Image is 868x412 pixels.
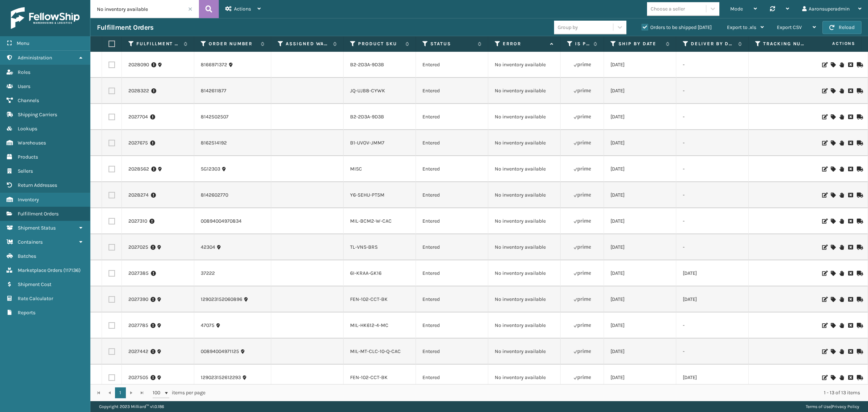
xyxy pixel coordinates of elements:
[848,62,852,67] i: Cancel Fulfillment Order
[416,339,488,365] td: Entered
[416,286,488,312] td: Entered
[350,296,388,302] a: FEN-102-CCT-BK
[286,41,329,47] label: Assigned Warehouse
[201,113,229,121] a: 8142502507
[209,41,257,47] label: Order Number
[848,297,852,302] i: Cancel Fulfillment Order
[201,218,242,225] a: 00894004970834
[839,88,844,93] i: On Hold
[153,387,205,398] span: items per page
[63,267,81,273] span: ( 117136 )
[604,234,676,260] td: [DATE]
[676,104,749,130] td: -
[350,166,362,172] a: MISC
[618,41,662,47] label: Ship By Date
[201,61,227,68] a: 8166971372
[350,62,384,68] a: B2-2D3A-9D3B
[831,62,835,67] i: Assign Carrier and Warehouse
[822,140,826,146] i: Edit
[839,245,844,250] i: On Hold
[604,286,676,312] td: [DATE]
[822,375,826,380] i: Edit
[676,130,749,156] td: -
[676,208,749,234] td: -
[416,312,488,339] td: Entered
[18,281,51,287] span: Shipment Cost
[839,114,844,119] i: On Hold
[136,41,180,47] label: Fulfillment Order Id
[822,297,826,302] i: Edit
[416,130,488,156] td: Entered
[350,374,388,381] a: FEN-102-CCT-BK
[128,374,148,381] a: 2027505
[676,52,749,78] td: -
[604,78,676,104] td: [DATE]
[831,323,835,328] i: Assign Carrier and Warehouse
[488,104,561,130] td: No inventory available
[839,62,844,67] i: On Hold
[18,140,46,146] span: Warehouses
[201,192,228,199] a: 8142602770
[488,260,561,286] td: No inventory available
[201,244,215,251] a: 42304
[488,208,561,234] td: No inventory available
[201,322,214,329] a: 47075
[416,156,488,182] td: Entered
[350,192,384,198] a: Y6-5EHU-PT5M
[416,182,488,208] td: Entered
[201,296,242,303] a: 129023152060896
[488,52,561,78] td: No inventory available
[115,387,126,398] a: 1
[857,271,861,276] i: Mark as Shipped
[691,41,735,47] label: Deliver By Date
[676,339,749,365] td: -
[18,211,59,217] span: Fulfillment Orders
[839,271,844,276] i: On Hold
[604,182,676,208] td: [DATE]
[97,23,153,32] h3: Fulfillment Orders
[18,126,37,132] span: Lookups
[857,219,861,224] i: Mark as Shipped
[822,271,826,276] i: Edit
[503,41,546,47] label: Error
[839,193,844,198] i: On Hold
[416,365,488,391] td: Entered
[676,260,749,286] td: [DATE]
[416,52,488,78] td: Entered
[857,62,861,67] i: Mark as Shipped
[848,245,852,250] i: Cancel Fulfillment Order
[857,297,861,302] i: Mark as Shipped
[128,87,149,94] a: 2028322
[18,112,57,118] span: Shipping Carriers
[822,245,826,250] i: Edit
[18,55,52,61] span: Administration
[831,297,835,302] i: Assign Carrier and Warehouse
[806,401,859,412] div: |
[848,349,852,354] i: Cancel Fulfillment Order
[857,375,861,380] i: Mark as Shipped
[676,182,749,208] td: -
[128,165,149,173] a: 2028562
[777,24,802,30] span: Export CSV
[128,348,148,355] a: 2027442
[18,267,62,273] span: Marketplace Orders
[488,365,561,391] td: No inventory available
[822,114,826,119] i: Edit
[153,389,163,396] span: 100
[18,154,38,160] span: Products
[430,41,474,47] label: Status
[809,38,860,50] span: Actions
[128,139,148,147] a: 2027675
[488,312,561,339] td: No inventory available
[18,83,30,89] span: Users
[17,40,29,46] span: Menu
[831,140,835,146] i: Assign Carrier and Warehouse
[831,349,835,354] i: Assign Carrier and Warehouse
[822,219,826,224] i: Edit
[18,97,39,104] span: Channels
[848,88,852,93] i: Cancel Fulfillment Order
[676,234,749,260] td: -
[604,130,676,156] td: [DATE]
[128,192,149,199] a: 2028274
[350,322,388,328] a: MIL-HK612-4-MC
